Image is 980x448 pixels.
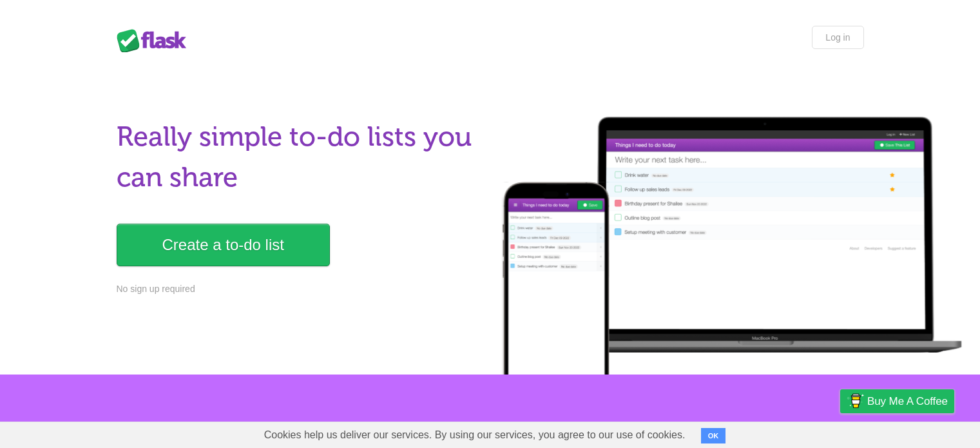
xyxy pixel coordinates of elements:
[117,117,483,198] h1: Really simple to-do lists you can share
[812,26,863,49] a: Log in
[867,390,948,413] span: Buy me a coffee
[847,390,864,412] img: Buy me a coffee
[117,224,330,266] a: Create a to-do list
[117,29,194,52] div: Flask Lists
[840,389,954,413] a: Buy me a coffee
[251,422,698,448] span: Cookies help us deliver our services. By using our services, you agree to our use of cookies.
[701,428,726,443] button: OK
[117,282,483,296] p: No sign up required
